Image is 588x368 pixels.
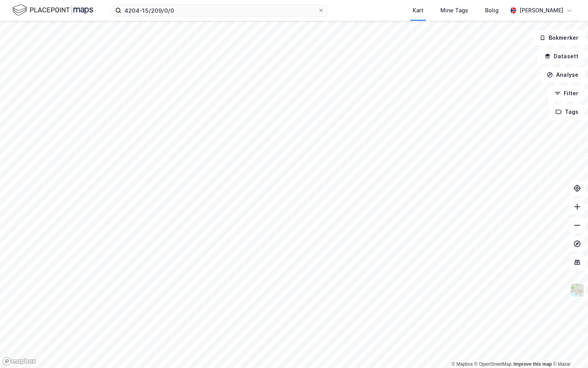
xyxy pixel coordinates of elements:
[570,283,585,297] img: Z
[2,357,36,366] a: Mapbox homepage
[474,361,512,367] a: OpenStreetMap
[519,6,563,15] div: [PERSON_NAME]
[533,30,585,46] button: Bokmerker
[549,104,585,120] button: Tags
[413,6,423,15] div: Kart
[540,67,585,83] button: Analyse
[549,331,588,368] iframe: Chat Widget
[121,5,318,16] input: Søk på adresse, matrikkel, gårdeiere, leietakere eller personer
[452,361,473,367] a: Mapbox
[12,3,93,17] img: logo.f888ab2527a4732fd821a326f86c7f29.svg
[548,86,585,101] button: Filter
[485,6,499,15] div: Bolig
[538,49,585,64] button: Datasett
[514,361,552,367] a: Improve this map
[440,6,468,15] div: Mine Tags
